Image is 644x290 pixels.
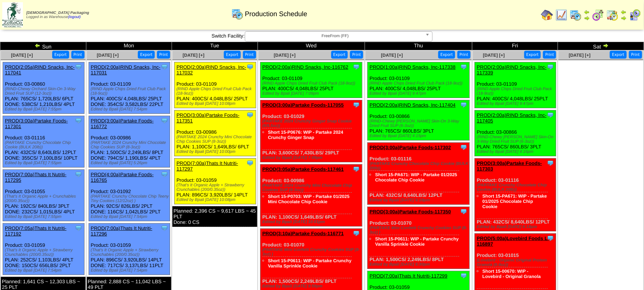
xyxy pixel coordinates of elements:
[475,110,556,156] div: Product: 03-00866 PLAN: 765CS / 860LBS / 3PLT
[5,140,84,150] div: (PARTAKE Crunchy Chocolate Chip Cookie (BULK 20lb))
[353,230,360,237] img: Tooltip
[547,63,554,71] img: Tooltip
[91,118,154,129] a: PROD(3:00a)Partake Foods-116772
[176,160,238,172] a: PROD(7:00a)Thats It Nutriti-117297
[3,224,84,275] div: Product: 03-01059 PLAN: 252CS / 1,103LBS / 4PLT DONE: 150CS / 656LBS / 2PLT
[161,224,168,232] img: Tooltip
[547,159,554,167] img: Tooltip
[262,119,362,128] div: (PARTAKE 2024 Crunchy Ginger Snap Cookie (6/5.5oz))
[5,64,75,76] a: PROD(2:05a)RIND Snacks, Inc-117041
[370,102,455,108] a: PROD(2:00a)RIND Snacks, Inc-117404
[543,51,556,59] button: Print
[477,183,556,192] div: (PARTAKE Crunchy Chocolate Chip Cookie (BULK 20lb))
[91,161,170,165] div: Edited by Bpali [DATE] 5:26pm
[91,87,170,96] div: (RIND Apple Chips Dried Fruit Club Pack (18-9oz))
[176,101,256,106] div: Edited by Bpali [DATE] 10:08pm
[91,107,170,112] div: Edited by Bpali [DATE] 7:54pm
[246,159,254,167] img: Tooltip
[483,269,541,279] a: Short 15-00670: WIP - Lovebird - Original Granola
[368,143,469,205] div: Product: 03-01116 PLAN: 432CS / 8,640LBS / 12PLT
[621,9,627,15] img: arrowleft.gif
[477,101,556,106] div: Edited by Bpali [DATE] 9:47pm
[262,183,362,192] div: (PARTAKE 2024 Crunchy Mini Chocolate Chip Cookies SUP (8-3oz))
[89,170,170,221] div: Product: 03-01092 PLAN: 92CS / 826LBS / 2PLT DONE: 116CS / 1,042LBS / 2PLT
[460,101,468,109] img: Tooltip
[3,170,84,221] div: Product: 03-01055 PLAN: 192CS / 840LBS / 3PLT DONE: 232CS / 1,015LBS / 4PLT
[274,53,296,58] a: [DATE] [+]
[91,172,154,183] a: PROD(4:00a)Partake Foods-116765
[0,42,86,50] td: Sun
[477,64,547,76] a: PROD(2:00a)RIND Snacks, Inc-117339
[176,135,256,144] div: (PARTAKE 2024 Crunchy Mini Chocolate Chip Cookies SUP (8-3oz))
[460,63,468,71] img: Tooltip
[75,171,82,178] img: Tooltip
[460,272,468,279] img: Tooltip
[483,53,505,58] span: [DATE] [+]
[231,8,243,20] img: calendarprod.gif
[262,64,348,70] a: PROD(2:00a)RIND Snacks, Inc-116762
[370,209,451,214] a: PROD(3:00a)Partake Foods-117350
[475,159,556,231] div: Product: 03-01116 PLAN: 432CS / 8,640LBS / 12PLT
[175,110,256,156] div: Product: 03-00986 PLAN: 1,100CS / 1,649LBS / 6PLT
[477,258,556,267] div: (Lovebird - Organic Original Protein Granola (6-8oz))
[91,140,170,150] div: (PARTAKE 2024 Crunchy Mini Chocolate Chip Cookies SUP (8-3oz))
[3,62,84,114] div: Product: 03-00860 PLAN: 765CS / 1,720LBS / 6PLT DONE: 538CS / 1,210LBS / 4PLT
[172,206,257,227] div: Planned: 2,396 CS ~ 9,617 LBS ~ 45 PLT Done: 0 CS
[370,91,469,96] div: Edited by Bpali [DATE] 9:47pm
[547,234,554,242] img: Tooltip
[75,117,82,124] img: Tooltip
[5,268,84,273] div: Edited by Bpali [DATE] 7:54pm
[89,224,170,275] div: Product: 03-01059 PLAN: 896CS / 3,920LBS / 14PLT DONE: 717CS / 3,137LBS / 11PLT
[370,119,469,128] div: (RIND-Chewy [PERSON_NAME] Skin-On 3-Way Dried Fruit SUP (6-3oz))
[477,160,542,172] a: PROD(3:00a)Partake Foods-117303
[375,236,459,247] a: Short 15-P0611: WIP - Partake Crunchy Vanilla Sprinkle Cookie
[262,81,362,86] div: (RIND Apple Chips Dried Fruit Club Pack (18-9oz))
[262,231,344,236] a: PROD(3:10a)Partake Foods-116771
[260,62,362,98] div: Product: 03-01109 PLAN: 400CS / 4,048LBS / 25PLT
[584,9,590,15] img: arrowleft.gif
[331,51,348,59] button: Export
[370,262,469,267] div: Edited by Bpali [DATE] 6:30pm
[584,15,590,21] img: arrowright.gif
[182,53,204,58] span: [DATE] [+]
[592,9,604,21] img: calendarblend.gif
[460,143,468,151] img: Tooltip
[477,150,556,154] div: Edited by Bpali [DATE] 4:16pm
[472,42,558,50] td: Fri
[541,9,553,21] img: home.gif
[91,64,161,76] a: PROD(2:00a)RIND Snacks, Inc-117031
[5,161,84,165] div: Edited by Bpali [DATE] 7:55pm
[353,63,360,71] img: Tooltip
[370,273,447,279] a: PROD(7:00a)Thats It Nutriti-117299
[262,166,344,172] a: PROD(3:05a)Partake Foods-117461
[86,42,172,50] td: Mon
[260,165,362,227] div: Product: 03-00986 PLAN: 1,100CS / 1,649LBS / 6PLT
[370,198,469,202] div: Edited by Bpali [DATE] 6:18pm
[5,194,84,203] div: (That's It Organic Apple + Crunchables (200/0.35oz))
[262,156,362,160] div: Edited by Bpali [DATE] 7:09pm
[5,214,84,219] div: Edited by Bpali [DATE] 7:55pm
[89,116,170,168] div: Product: 03-00986 PLAN: 1,500CS / 2,249LBS / 8PLT DONE: 794CS / 1,190LBS / 4PLT
[262,220,362,224] div: Edited by Bpali [DATE] 10:01pm
[246,111,254,119] img: Tooltip
[91,268,170,273] div: Edited by Bpali [DATE] 7:54pm
[89,62,170,114] div: Product: 03-01109 PLAN: 400CS / 4,048LBS / 25PLT DONE: 354CS / 3,582LBS / 22PLT
[558,42,644,50] td: Sat
[370,226,469,235] div: (PARTAKE Mini Confetti Crunchy Cookies SUP (8‐3oz) )
[176,198,256,202] div: Edited by Bpali [DATE] 10:08pm
[11,53,33,58] a: [DATE] [+]
[268,130,344,140] a: Short 15-P0676: WIP - Partake 2024 Crunchy Ginger Snap
[91,194,170,203] div: (PARTAKE Crunchy Chocolate Chip Teeny Tiny Cookies (12/12oz) )
[5,248,84,257] div: (That's It Organic Apple + Strawberry Crunchables (200/0.35oz))
[176,87,256,96] div: (RIND Apple Chips Dried Fruit Club Pack (18-9oz))
[569,53,591,58] a: [DATE] [+]
[97,53,119,58] a: [DATE] [+]
[71,51,84,59] button: Print
[245,10,307,18] span: Production Schedule
[176,183,256,192] div: (That's It Organic Apple + Strawberry Crunchables (200/0.35oz))
[5,172,66,183] a: PROD(7:00a)Thats It Nutriti-117295
[603,42,609,48] img: arrowright.gif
